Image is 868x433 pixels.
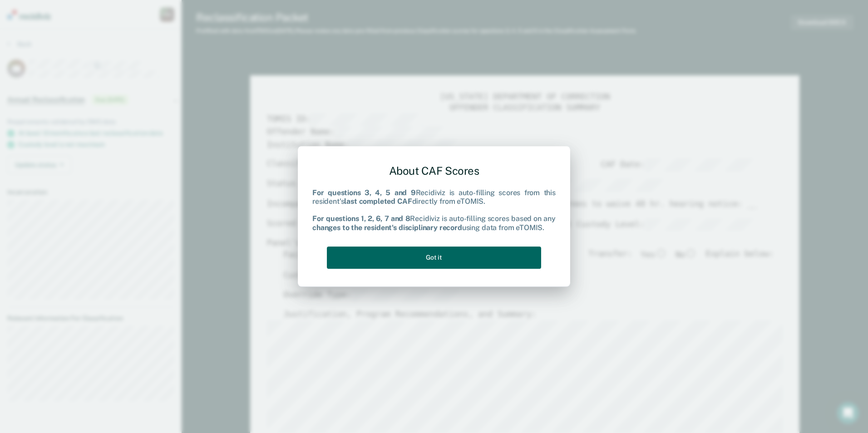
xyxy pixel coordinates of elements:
[312,188,416,197] b: For questions 3, 4, 5 and 9
[344,197,412,206] b: last completed CAF
[312,157,556,185] div: About CAF Scores
[312,215,410,223] b: For questions 1, 2, 6, 7 and 8
[312,188,556,232] div: Recidiviz is auto-filling scores from this resident's directly from eTOMIS. Recidiviz is auto-fil...
[312,223,462,232] b: changes to the resident's disciplinary record
[327,246,541,269] button: Got it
